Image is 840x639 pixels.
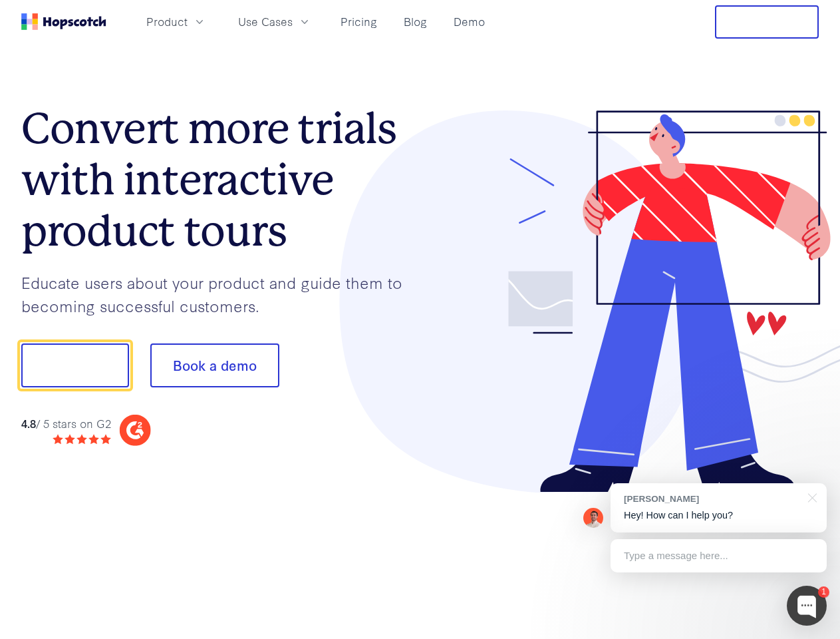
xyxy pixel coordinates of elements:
h1: Convert more trials with interactive product tours [21,103,420,256]
div: / 5 stars on G2 [21,415,111,432]
p: Educate users about your product and guide them to becoming successful customers. [21,271,420,317]
div: 1 [818,586,829,598]
button: Use Cases [230,11,319,33]
button: Product [138,11,214,33]
button: Free Trial [715,5,819,39]
a: Demo [448,11,490,33]
span: Product [146,13,188,30]
p: Hey! How can I help you? [624,509,813,523]
button: Show me! [21,343,129,387]
div: [PERSON_NAME] [624,493,800,505]
button: Book a demo [150,343,279,387]
a: Blog [398,11,432,33]
img: Mark Spera [583,508,603,528]
span: Use Cases [238,13,293,30]
div: Type a message here... [611,539,827,572]
strong: 4.8 [21,415,36,431]
a: Pricing [335,11,382,33]
a: Home [21,13,106,30]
